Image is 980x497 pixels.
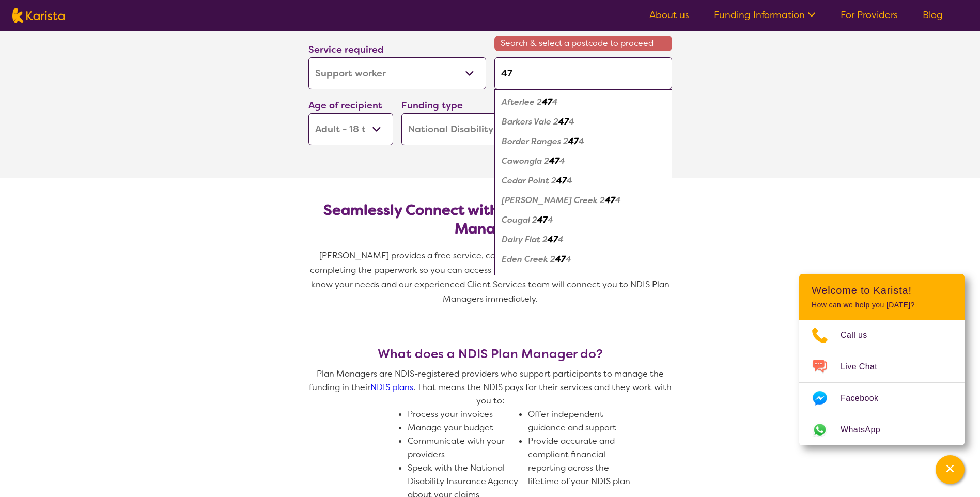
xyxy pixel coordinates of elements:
em: 47 [542,97,552,107]
label: Service required [308,43,384,56]
p: How can we help you [DATE]? [812,301,952,309]
em: 4 [567,175,572,186]
a: Blog [923,9,943,21]
div: Cawongla 2474 [500,151,667,171]
em: 47 [558,116,569,127]
em: 47 [568,136,579,147]
input: Type [494,57,672,89]
div: Border Ranges 2474 [500,132,667,151]
a: Funding Information [714,9,816,21]
em: Barkers Vale 2 [502,116,558,127]
em: 47 [537,214,548,225]
em: 47 [549,156,559,166]
em: 4 [579,136,584,147]
div: Cougal 2474 [500,210,667,230]
li: Manage your budget [408,421,520,434]
a: For Providers [841,9,898,21]
span: Live Chat [841,359,890,375]
div: Channel Menu [799,274,965,445]
span: Facebook [841,391,891,406]
img: Karista logo [12,8,65,23]
em: 47 [546,273,556,284]
em: 4 [558,234,564,245]
h2: Welcome to Karista! [812,284,952,297]
li: Offer independent guidance and support [528,408,640,434]
div: Eden Creek 2474 [500,250,667,269]
em: 4 [566,254,571,265]
span: [PERSON_NAME] provides a free service, connecting you to NDIS Plan Managers and completing the pa... [310,250,672,304]
em: Border Ranges 2 [502,136,568,147]
em: Eden Creek 2 [502,254,555,265]
span: Search & select a postcode to proceed [494,36,672,51]
div: Barkers Vale 2474 [500,112,667,132]
ul: Choose channel [799,320,965,445]
em: 4 [569,116,574,127]
span: Call us [841,328,880,343]
div: Edenville 2474 [500,269,667,289]
em: Cougal 2 [502,214,537,225]
li: Provide accurate and compliant financial reporting across the lifetime of your NDIS plan [528,434,640,488]
button: Channel Menu [936,455,965,484]
p: Plan Managers are NDIS-registered providers who support participants to manage the funding in the... [304,367,676,408]
div: Afterlee 2474 [500,92,667,112]
div: Collins Creek 2474 [500,191,667,210]
span: WhatsApp [841,422,893,438]
em: Cawongla 2 [502,156,549,166]
label: Age of recipient [308,99,382,112]
div: Cedar Point 2474 [500,171,667,191]
em: 4 [548,214,553,225]
h3: What does a NDIS Plan Manager do? [304,347,676,361]
em: Edenville 2 [502,273,546,284]
li: Communicate with your providers [408,434,520,461]
em: 47 [556,175,567,186]
em: Dairy Flat 2 [502,234,548,245]
em: 47 [605,195,615,206]
em: 4 [559,156,565,166]
em: Cedar Point 2 [502,175,556,186]
label: Funding type [401,99,463,112]
em: 4 [552,97,558,107]
em: 4 [615,195,621,206]
em: 47 [555,254,566,265]
em: 4 [556,273,562,284]
a: About us [649,9,689,21]
a: NDIS plans [370,382,413,393]
div: Dairy Flat 2474 [500,230,667,250]
em: 47 [548,234,558,245]
a: Web link opens in a new tab. [799,414,965,445]
em: [PERSON_NAME] Creek 2 [502,195,605,206]
li: Process your invoices [408,408,520,421]
h2: Seamlessly Connect with NDIS-Registered Plan Managers [317,201,664,238]
em: Afterlee 2 [502,97,542,107]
